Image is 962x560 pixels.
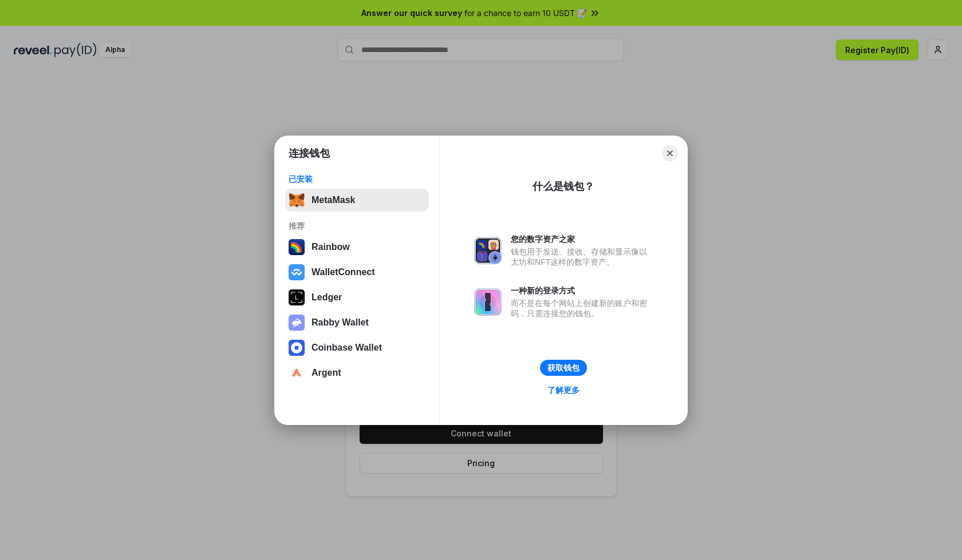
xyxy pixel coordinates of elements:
[312,317,369,328] div: Rabby Wallet
[541,383,586,398] a: 了解更多
[289,264,305,280] img: svg+xml,%3Csvg%20width%3D%2228%22%20height%3D%2228%22%20viewBox%3D%220%200%2028%2028%22%20fill%3D...
[289,289,305,305] img: svg+xml,%3Csvg%20xmlns%3D%22http%3A%2F%2Fwww.w3.org%2F2000%2Fsvg%22%20width%3D%2228%22%20height%3...
[285,236,429,259] button: Rainbow
[312,242,350,252] div: Rainbow
[312,343,382,353] div: Coinbase Wallet
[289,192,305,208] img: svg+xml,%3Csvg%20fill%3D%22none%22%20height%3D%2233%22%20viewBox%3D%220%200%2035%2033%22%20width%...
[289,315,305,331] img: svg+xml,%3Csvg%20xmlns%3D%22http%3A%2F%2Fwww.w3.org%2F2000%2Fsvg%22%20fill%3D%22none%22%20viewBox...
[312,292,342,303] div: Ledger
[289,221,425,231] div: 推荐
[285,336,429,359] button: Coinbase Wallet
[474,288,502,316] img: svg+xml,%3Csvg%20xmlns%3D%22http%3A%2F%2Fwww.w3.org%2F2000%2Fsvg%22%20fill%3D%22none%22%20viewBox...
[289,146,330,160] h1: 连接钱包
[511,234,653,244] div: 您的数字资产之家
[289,239,305,255] img: svg+xml,%3Csvg%20width%3D%22120%22%20height%3D%22120%22%20viewBox%3D%220%200%20120%20120%22%20fil...
[285,189,429,212] button: MetaMask
[511,298,653,319] div: 而不是在每个网站上创建新的账户和密码，只需连接您的钱包。
[540,360,587,376] button: 获取钱包
[533,180,594,193] div: 什么是钱包？
[547,385,579,395] div: 了解更多
[547,363,579,373] div: 获取钱包
[289,174,425,184] div: 已安装
[285,286,429,309] button: Ledger
[662,145,678,161] button: Close
[289,365,305,381] img: svg+xml,%3Csvg%20width%3D%2228%22%20height%3D%2228%22%20viewBox%3D%220%200%2028%2028%22%20fill%3D...
[285,311,429,334] button: Rabby Wallet
[285,362,429,384] button: Argent
[511,285,653,296] div: 一种新的登录方式
[474,237,502,264] img: svg+xml,%3Csvg%20xmlns%3D%22http%3A%2F%2Fwww.w3.org%2F2000%2Fsvg%22%20fill%3D%22none%22%20viewBox...
[312,267,375,277] div: WalletConnect
[289,340,305,356] img: svg+xml,%3Csvg%20width%3D%2228%22%20height%3D%2228%22%20viewBox%3D%220%200%2028%2028%22%20fill%3D...
[312,368,341,378] div: Argent
[312,195,355,205] div: MetaMask
[511,247,653,267] div: 钱包用于发送、接收、存储和显示像以太坊和NFT这样的数字资产。
[285,261,429,284] button: WalletConnect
